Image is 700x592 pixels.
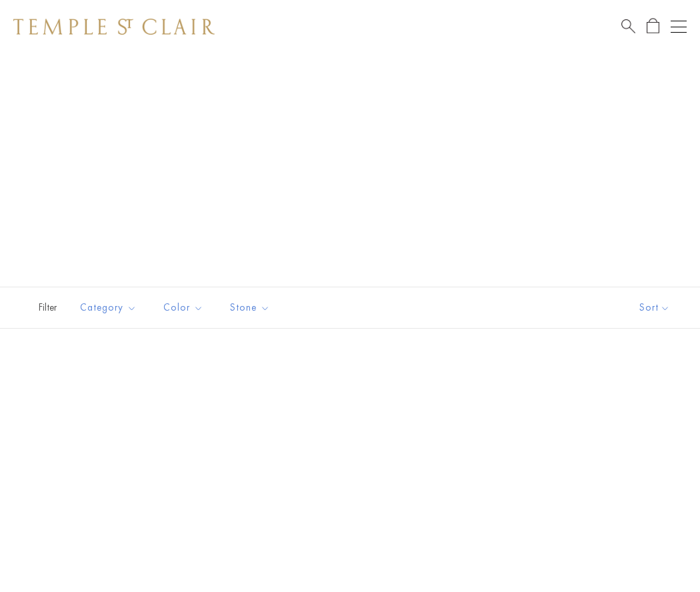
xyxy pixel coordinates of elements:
[621,18,635,35] a: Search
[70,293,147,323] button: Category
[157,299,213,316] span: Color
[73,299,147,316] span: Category
[647,18,659,35] a: Open Shopping Bag
[220,293,280,323] button: Stone
[13,19,215,35] img: Temple St. Clair
[153,293,213,323] button: Color
[223,299,280,316] span: Stone
[671,19,687,35] button: Open navigation
[609,287,700,328] button: Show sort by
